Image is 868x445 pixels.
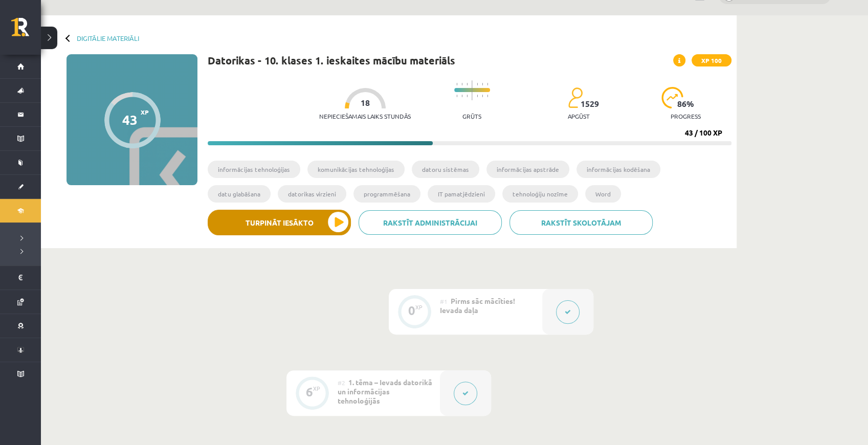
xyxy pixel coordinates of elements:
[502,185,578,203] li: tehnoloģiju nozīme
[338,377,432,405] span: 1. tēma – Ievads datorikā un informācijas tehnoloģijās
[408,306,415,315] div: 0
[456,83,457,85] img: icon-short-line-57e1e144782c952c97e751825c79c345078a6d821885a25fce030b3d8c18986b.svg
[477,95,478,97] img: icon-short-line-57e1e144782c952c97e751825c79c345078a6d821885a25fce030b3d8c18986b.svg
[482,95,483,97] img: icon-short-line-57e1e144782c952c97e751825c79c345078a6d821885a25fce030b3d8c18986b.svg
[661,87,683,108] img: icon-progress-161ccf0a02000e728c5f80fcf4c31c7af3da0e1684b2b1d7c360e028c24a22f1.svg
[208,161,300,178] li: informācijas tehnoloģijas
[482,83,483,85] img: icon-short-line-57e1e144782c952c97e751825c79c345078a6d821885a25fce030b3d8c18986b.svg
[77,34,139,42] a: Digitālie materiāli
[428,185,495,203] li: IT pamatjēdzieni
[486,161,569,178] li: informācijas apstrāde
[338,379,345,387] span: #2
[576,161,660,178] li: informācijas kodēšana
[208,210,351,235] button: Turpināt iesākto
[509,210,653,235] a: Rakstīt skolotājam
[477,83,478,85] img: icon-short-line-57e1e144782c952c97e751825c79c345078a6d821885a25fce030b3d8c18986b.svg
[462,113,481,120] p: Grūts
[671,113,701,120] p: progress
[415,304,422,310] div: XP
[361,98,370,107] span: 18
[122,112,138,127] div: 43
[141,108,149,116] span: XP
[692,54,731,66] span: XP 100
[466,95,468,97] img: icon-short-line-57e1e144782c952c97e751825c79c345078a6d821885a25fce030b3d8c18986b.svg
[585,185,621,203] li: Word
[472,80,473,100] img: icon-long-line-d9ea69661e0d244f92f715978eff75569469978d946b2353a9bb055b3ed8787d.svg
[208,54,455,66] h1: Datorikas - 10. klases 1. ieskaites mācību materiāls
[313,386,320,391] div: XP
[306,387,313,396] div: 6
[581,99,599,108] span: 1529
[440,297,448,305] span: #1
[440,296,515,315] span: Pirms sāc mācīties! Ievada daļa
[461,95,462,97] img: icon-short-line-57e1e144782c952c97e751825c79c345078a6d821885a25fce030b3d8c18986b.svg
[307,161,405,178] li: komunikācijas tehnoloģijas
[353,185,420,203] li: programmēšana
[208,185,271,203] li: datu glabāšana
[319,113,411,120] p: Nepieciešamais laiks stundās
[359,210,502,235] a: Rakstīt administrācijai
[568,87,583,108] img: students-c634bb4e5e11cddfef0936a35e636f08e4e9abd3cc4e673bd6f9a4125e45ecb1.svg
[461,83,462,85] img: icon-short-line-57e1e144782c952c97e751825c79c345078a6d821885a25fce030b3d8c18986b.svg
[487,95,488,97] img: icon-short-line-57e1e144782c952c97e751825c79c345078a6d821885a25fce030b3d8c18986b.svg
[412,161,479,178] li: datoru sistēmas
[466,83,468,85] img: icon-short-line-57e1e144782c952c97e751825c79c345078a6d821885a25fce030b3d8c18986b.svg
[278,185,346,203] li: datorikas virzieni
[487,83,488,85] img: icon-short-line-57e1e144782c952c97e751825c79c345078a6d821885a25fce030b3d8c18986b.svg
[456,95,457,97] img: icon-short-line-57e1e144782c952c97e751825c79c345078a6d821885a25fce030b3d8c18986b.svg
[677,99,695,108] span: 86 %
[568,113,590,120] p: apgūst
[11,18,41,43] a: Rīgas 1. Tālmācības vidusskola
